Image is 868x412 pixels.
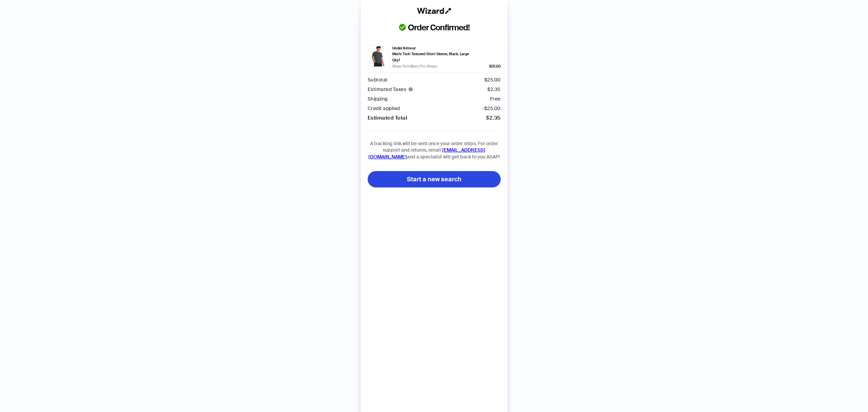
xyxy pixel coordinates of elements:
[392,58,400,63] span: Qty: 1
[368,131,501,161] div: A tracking link will be sent once your order ships. For order support and returns, email and a sp...
[368,147,485,160] a: [EMAIL_ADDRESS][DOMAIN_NAME]
[368,46,389,67] img: shopping
[368,171,501,187] button: Start a new search
[368,87,415,92] div: Estimated Taxes
[486,116,501,121] div: $ 2.35
[368,106,400,111] div: Credit applied
[368,116,408,121] div: Estimated Total
[409,87,413,91] span: info-circle
[368,77,387,83] div: Subtotal
[490,96,501,102] div: Free
[484,77,501,83] div: $ 25.00
[392,63,437,69] span: Ships from Bass Pro Shops
[392,51,469,57] span: Men's Tech Textured Short Sleeve, Black, Large
[392,46,416,51] span: Under Armour
[489,64,501,69] span: $25.00
[482,106,501,111] div: - $25.00
[398,22,470,34] span: Order Confirmed!
[368,96,388,102] div: Shipping
[407,175,461,183] span: Start a new search
[487,87,501,92] div: $ 2.35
